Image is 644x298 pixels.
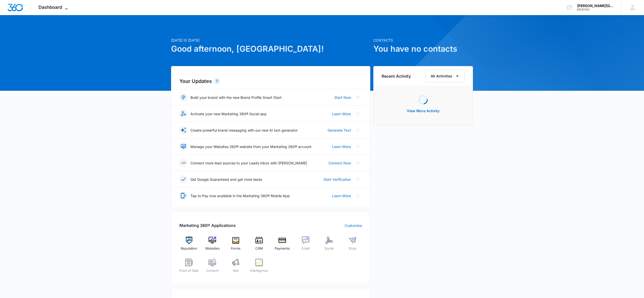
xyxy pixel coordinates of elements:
[214,78,220,84] div: 7
[382,73,411,79] h6: Recent Activity
[354,192,362,200] button: Close
[179,236,199,255] a: Reputation
[345,223,362,228] a: Customize
[190,128,298,133] p: Create powerful brand messaging with our new AI text generator
[226,259,246,277] a: Ads
[226,236,246,255] a: Forms
[324,177,351,182] a: Start Verification
[329,160,351,166] a: Connect Now
[190,95,281,100] p: Build your brand with the new Brand Profile Smart Start
[179,77,362,85] h2: Your Updates
[233,268,239,273] span: Ads
[190,177,262,182] p: Get Google Guaranteed and get more leads
[425,70,465,82] button: All Activities
[249,259,269,277] a: Intelligence
[334,95,351,100] a: Start Now
[171,43,370,55] h1: Good afternoon, [GEOGRAPHIC_DATA]!
[206,268,219,273] span: Content
[231,246,240,251] span: Forms
[179,268,198,273] span: Point of Sale
[373,43,473,55] h1: You have no contacts
[296,236,315,255] a: Email
[203,236,222,255] a: Websites
[249,236,269,255] a: CRM
[190,160,307,166] p: Connect more lead sources to your Leads Inbox with [PERSON_NAME]
[275,246,290,251] span: Payments
[332,144,351,149] a: Learn More
[190,193,290,198] p: Tap to Pay now available in the Marketing 360® Mobile App
[190,144,311,149] p: Manage your Websites 360® website from your Marketing 360® account
[402,105,445,117] button: View More Activity
[354,142,362,151] button: Close
[325,246,334,251] span: Social
[354,175,362,183] button: Close
[354,93,362,101] button: Close
[348,246,356,251] span: Shop
[577,4,614,8] div: account name
[273,236,292,255] a: Payments
[302,246,310,251] span: Email
[332,111,351,116] a: Learn More
[354,126,362,134] button: Close
[179,222,236,228] h2: Marketing 360® Applications
[332,193,351,198] a: Learn More
[171,38,370,43] p: [DATE] is [DATE]
[373,38,473,43] p: Contacts
[250,268,268,273] span: Intelligence
[38,5,62,10] span: Dashboard
[179,259,199,277] a: Point of Sale
[203,259,222,277] a: Content
[181,246,197,251] span: Reputation
[343,236,362,255] a: Shop
[577,8,614,11] div: account id
[354,159,362,167] button: Close
[255,246,263,251] span: CRM
[205,246,220,251] span: Websites
[190,111,267,116] p: Activate your new Marketing 360® Social app
[319,236,339,255] a: Social
[328,128,351,133] a: Generate Text
[354,110,362,118] button: Close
